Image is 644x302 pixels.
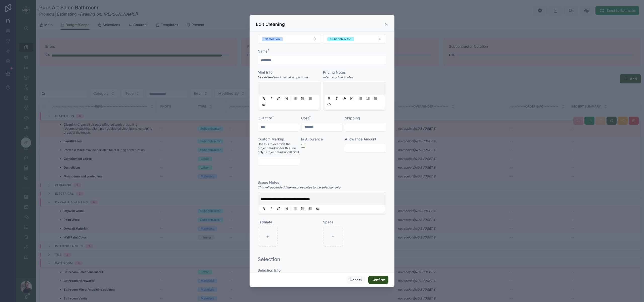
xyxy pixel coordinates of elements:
h1: Selection [258,256,280,263]
button: Select Button [323,34,386,44]
span: Pricing Notes [323,70,346,74]
span: Name [258,49,267,53]
em: This will append scope notes to the selection info [258,185,340,189]
span: Quantity [258,116,272,120]
em: Internal pricing notes [323,75,353,79]
span: Allowance Amount [345,137,376,141]
div: Subcontractor [330,37,351,41]
em: Use this for internal scope notes [258,75,308,79]
strong: additional [280,185,295,189]
button: Confirm [368,276,388,284]
strong: only [269,75,275,79]
span: Selection Info [258,268,280,272]
span: Custom Markup [258,137,284,141]
span: Estimate [258,220,272,224]
h3: Edit Cleaning [256,21,285,27]
span: Mint Info [258,70,272,74]
span: Use this to override the project markup for this line only (Project markup 50.0%) [258,142,299,154]
span: Specs [323,220,334,224]
div: demolition [265,37,280,41]
button: Cancel [346,276,365,284]
span: Scope Notes [258,180,279,184]
button: Select Button [258,34,321,44]
span: Cost [301,116,309,120]
span: Shipping [345,116,360,120]
span: Is Allowance [301,137,323,141]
